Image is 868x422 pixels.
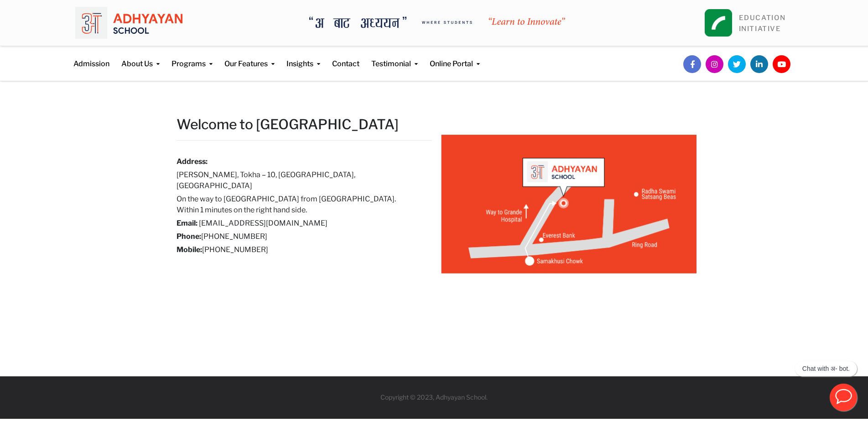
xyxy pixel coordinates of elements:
img: square_leapfrog [705,9,732,37]
a: Copyright © 2023, Adhyayan School. [380,393,488,401]
strong: Email: [177,219,198,227]
a: Contact [332,46,359,69]
h6: [PHONE_NUMBER] [177,244,418,255]
h2: Welcome to [GEOGRAPHIC_DATA] [177,116,432,133]
p: Chat with अ- bot. [802,365,850,373]
strong: Address: [177,157,208,166]
a: Online Portal [430,46,480,69]
a: [EMAIL_ADDRESS][DOMAIN_NAME] [199,219,327,227]
a: About Us [121,46,160,69]
a: EDUCATIONINITIATIVE [739,14,786,33]
img: logo [75,7,182,39]
a: Our Features [224,46,275,69]
a: Testimonial [371,46,418,69]
a: Admission [73,46,109,69]
strong: Mobile: [177,245,202,254]
img: A Bata Adhyayan where students learn to Innovate [309,16,565,28]
a: Insights [286,46,320,69]
strong: Phone: [177,232,201,241]
a: Programs [172,46,213,69]
img: Adhyayan - Map [441,135,696,274]
h6: On the way to [GEOGRAPHIC_DATA] from [GEOGRAPHIC_DATA]. Within 1 minutes on the right hand side. [177,194,418,216]
h6: [PHONE_NUMBER] [177,231,418,242]
h6: [PERSON_NAME], Tokha – 10, [GEOGRAPHIC_DATA], [GEOGRAPHIC_DATA] [177,169,418,191]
